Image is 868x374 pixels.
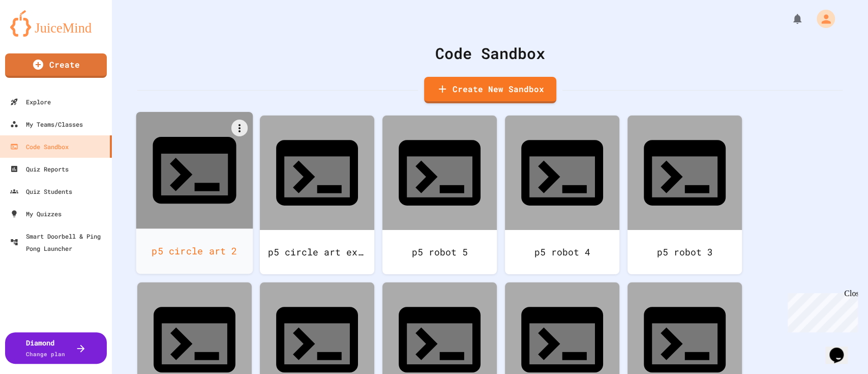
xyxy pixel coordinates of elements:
[10,230,108,254] div: Smart Doorbell & Ping Pong Launcher
[10,208,62,220] div: My Quizzes
[784,289,858,332] iframe: chat widget
[10,118,83,130] div: My Teams/Classes
[10,10,102,37] img: logo-orange.svg
[505,230,619,274] div: p5 robot 4
[772,10,806,27] div: My Notifications
[5,332,107,364] button: DiamondChange plan
[10,163,69,175] div: Quiz Reports
[137,42,843,65] div: Code Sandbox
[136,228,253,274] div: p5 circle art 2
[825,333,858,364] iframe: chat widget
[505,116,619,274] a: p5 robot 4
[627,230,742,274] div: p5 robot 3
[4,4,70,65] div: Chat with us now!Close
[10,96,51,108] div: Explore
[260,230,374,274] div: p5 circle art example 1
[260,116,374,274] a: p5 circle art example 1
[10,185,72,197] div: Quiz Students
[424,77,556,103] a: Create New Sandbox
[382,116,497,274] a: p5 robot 5
[627,116,742,274] a: p5 robot 3
[10,140,69,153] div: Code Sandbox
[136,112,253,274] a: p5 circle art 2
[806,7,837,31] div: My Account
[26,337,65,359] div: Diamond
[382,230,497,274] div: p5 robot 5
[5,53,107,78] a: Create
[26,350,65,358] span: Change plan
